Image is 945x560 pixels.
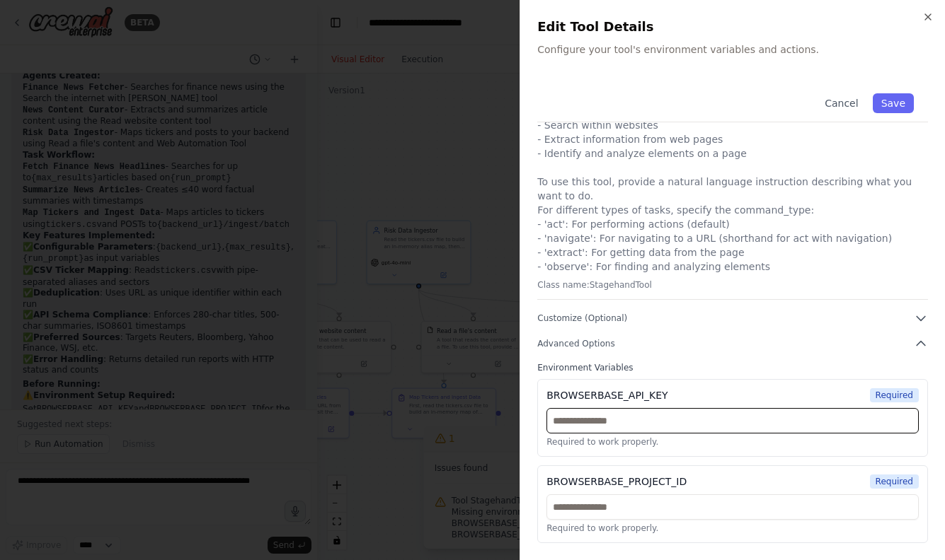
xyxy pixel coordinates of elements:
div: BROWSERBASE_API_KEY [546,388,668,402]
span: Required [870,474,919,489]
p: Configure your tool's environment variables and actions. [537,42,928,57]
button: Save [873,93,914,113]
button: Cancel [816,93,866,113]
p: Required to work properly. [546,523,919,534]
p: Use this tool to control a web browser and interact with websites using natural language. Capabil... [537,19,928,274]
p: Required to work properly. [546,436,919,448]
p: Class name: StagehandTool [537,279,928,291]
span: Customize (Optional) [537,313,627,324]
button: Customize (Optional) [537,311,928,325]
h2: Edit Tool Details [537,17,928,37]
div: BROWSERBASE_PROJECT_ID [546,474,687,489]
button: Advanced Options [537,337,928,351]
span: Advanced Options [537,338,614,349]
label: Environment Variables [537,362,928,373]
span: Required [870,388,919,402]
